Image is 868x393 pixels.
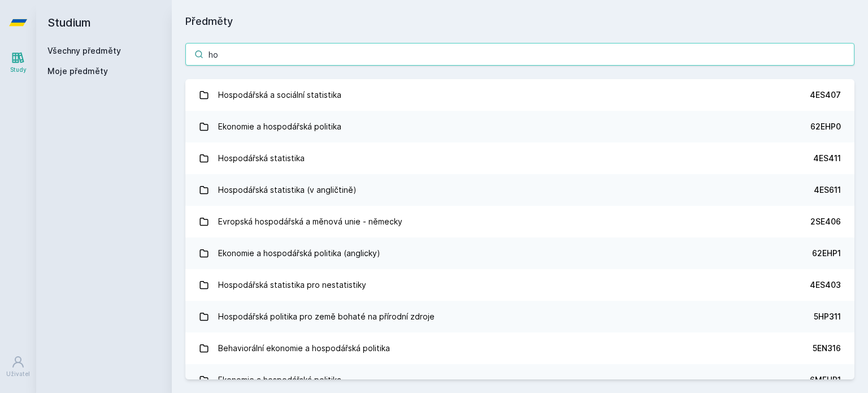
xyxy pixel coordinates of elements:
div: Evropská hospodářská a měnová unie - německy [218,210,402,233]
input: Název nebo ident předmětu… [185,43,854,66]
div: Hospodářská statistika pro nestatistiky [218,274,366,296]
div: Uživatel [6,370,30,378]
div: 4ES411 [813,153,841,164]
a: Hospodářská a sociální statistika 4ES407 [185,79,854,111]
div: 4ES407 [810,89,841,101]
div: 4ES611 [814,184,841,196]
div: Ekonomie a hospodářská politika [218,115,341,138]
div: Hospodářská statistika [218,147,305,170]
div: Behaviorální ekonomie a hospodářská politika [218,337,390,360]
a: Hospodářská politika pro země bohaté na přírodní zdroje 5HP311 [185,301,854,332]
a: Ekonomie a hospodářská politika 62EHP0 [185,111,854,142]
div: 5HP311 [814,311,841,322]
span: Moje předměty [47,66,108,77]
a: Hospodářská statistika pro nestatistiky 4ES403 [185,269,854,301]
a: Hospodářská statistika (v angličtině) 4ES611 [185,174,854,206]
div: Hospodářská a sociální statistika [218,84,341,106]
a: Hospodářská statistika 4ES411 [185,142,854,174]
div: Study [10,66,27,74]
a: Ekonomie a hospodářská politika (anglicky) 62EHP1 [185,237,854,269]
a: Evropská hospodářská a měnová unie - německy 2SE406 [185,206,854,237]
a: Všechny předměty [47,46,121,55]
div: 4ES403 [810,279,841,291]
div: 5EN316 [813,343,841,354]
div: 62EHP1 [812,248,841,259]
div: Ekonomie a hospodářská politika (anglicky) [218,242,380,265]
div: 6MEHP1 [810,374,841,386]
div: Hospodářská statistika (v angličtině) [218,179,357,201]
div: 2SE406 [810,216,841,227]
a: Uživatel [2,349,34,384]
a: Behaviorální ekonomie a hospodářská politika 5EN316 [185,332,854,364]
div: Hospodářská politika pro země bohaté na přírodní zdroje [218,305,435,328]
h1: Předměty [185,14,854,29]
a: Study [2,45,34,80]
div: 62EHP0 [810,121,841,132]
div: Ekonomie a hospodářská politika [218,369,341,391]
